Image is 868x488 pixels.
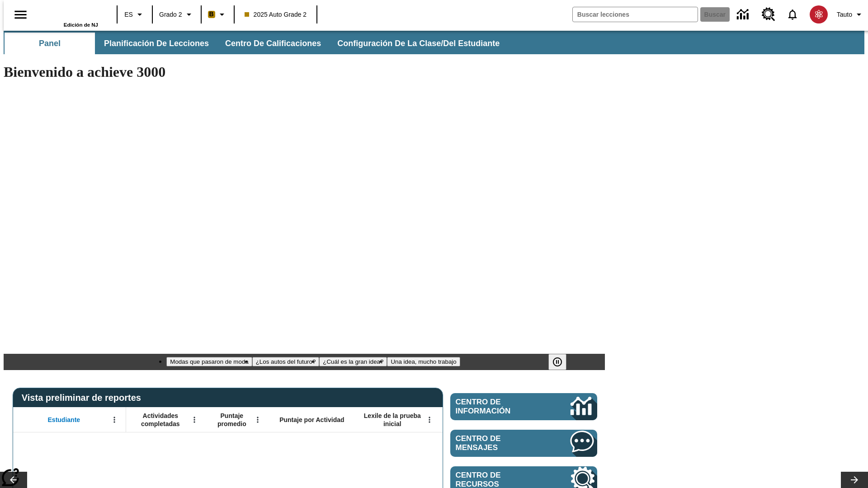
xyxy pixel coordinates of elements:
[252,357,320,366] button: Diapositiva 2 ¿Los autos del futuro?
[225,38,321,49] span: Centro de calificaciones
[450,393,597,420] a: Centro de información
[156,6,198,23] button: Grado: Grado 2, Elige un grado
[781,3,804,26] a: Notificaciones
[188,413,201,427] button: Abrir menú
[120,6,149,23] button: Lenguaje: ES, Selecciona un idioma
[7,1,34,28] button: Abrir el menú lateral
[756,2,781,27] a: Centro de recursos, Se abrirá en una pestaña nueva.
[548,354,566,370] button: Pausar
[387,357,460,366] button: Diapositiva 4 Una idea, mucho trabajo
[4,31,864,54] div: Subbarra de navegación
[22,393,146,403] span: Vista preliminar de reportes
[159,10,182,19] span: Grado 2
[573,7,698,22] input: Buscar campo
[731,2,756,27] a: Centro de información
[4,33,508,54] div: Subbarra de navegación
[5,33,95,54] button: Panel
[108,413,121,427] button: Abrir menú
[48,416,80,424] span: Estudiante
[456,398,540,416] span: Centro de información
[4,64,605,80] h1: Bienvenido a achieve 3000
[204,6,231,23] button: Boost El color de la clase es anaranjado claro. Cambiar el color de la clase.
[218,33,328,54] button: Centro de calificaciones
[64,22,98,28] span: Edición de NJ
[245,10,307,19] span: 2025 Auto Grade 2
[359,412,425,428] span: Lexile de la prueba inicial
[833,6,868,23] button: Perfil/Configuración
[548,354,576,370] div: Pausar
[841,472,868,488] button: Carrusel de lecciones, seguir
[330,33,507,54] button: Configuración de la clase/del estudiante
[166,357,252,366] button: Diapositiva 1 Modas que pasaron de moda
[450,430,597,457] a: Centro de mensajes
[209,9,214,20] span: B
[104,38,209,49] span: Planificación de lecciones
[319,357,387,366] button: Diapositiva 3 ¿Cuál es la gran idea?
[39,3,98,28] div: Portada
[39,38,61,49] span: Panel
[810,5,828,23] img: avatar image
[97,33,216,54] button: Planificación de lecciones
[423,413,436,427] button: Abrir menú
[251,413,264,427] button: Abrir menú
[124,10,133,19] span: ES
[131,412,190,428] span: Actividades completadas
[337,38,500,49] span: Configuración de la clase/del estudiante
[837,10,852,19] span: Tauto
[210,412,254,428] span: Puntaje promedio
[456,434,543,452] span: Centro de mensajes
[804,3,833,26] button: Escoja un nuevo avatar
[39,4,98,22] a: Portada
[279,416,344,424] span: Puntaje por Actividad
